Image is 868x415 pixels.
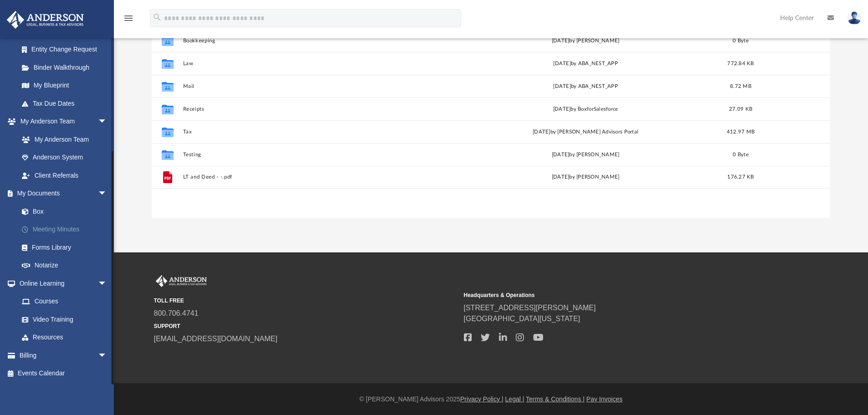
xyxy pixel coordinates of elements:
[154,309,199,317] a: 800.706.4741
[6,346,121,364] a: Billingarrow_drop_down
[460,395,503,403] a: Privacy Policy |
[154,275,209,287] img: Anderson Advisors Platinum Portal
[154,322,457,330] small: SUPPORT
[13,58,121,77] a: Binder Walkthrough
[452,150,718,159] div: [DATE] by [PERSON_NAME]
[98,113,116,131] span: arrow_drop_down
[727,174,754,179] span: 176.27 KB
[526,395,585,403] a: Terms & Conditions |
[183,174,448,180] button: LT and Deed - -.pdf
[452,59,718,67] div: [DATE] by ABA_NEST_APP
[6,274,116,292] a: Online Learningarrow_drop_down
[13,220,121,239] a: Meeting Minutes
[452,128,718,136] div: [DATE] by [PERSON_NAME] Advisors Portal
[13,310,112,328] a: Video Training
[114,395,868,404] div: © [PERSON_NAME] Advisors 2025
[98,184,116,203] span: arrow_drop_down
[152,12,162,22] i: search
[13,202,116,220] a: Box
[729,106,752,111] span: 27.09 KB
[4,11,87,29] img: Anderson Advisors Platinum Portal
[13,328,116,347] a: Resources
[183,61,448,67] button: Law
[183,38,448,44] button: Bookkeeping
[13,256,121,275] a: Notarize
[464,291,767,299] small: Headquarters & Operations
[183,129,448,135] button: Tax
[154,335,277,343] a: [EMAIL_ADDRESS][DOMAIN_NAME]
[13,149,116,167] a: Anderson System
[13,130,112,149] a: My Anderson Team
[183,152,448,158] button: Testing
[452,173,718,181] div: [DATE] by [PERSON_NAME]
[13,166,116,184] a: Client Referrals
[6,184,121,203] a: My Documentsarrow_drop_down
[183,106,448,112] button: Receipts
[13,292,116,311] a: Courses
[847,11,861,25] img: User Pic
[183,83,448,89] button: Mail
[452,82,718,90] div: [DATE] by ABA_NEST_APP
[452,105,718,113] div: [DATE] by BoxforSalesforce
[464,304,596,312] a: [STREET_ADDRESS][PERSON_NAME]
[152,29,831,218] div: grid
[154,297,457,305] small: TOLL FREE
[98,346,116,365] span: arrow_drop_down
[13,94,121,113] a: Tax Due Dates
[98,274,116,293] span: arrow_drop_down
[727,129,755,134] span: 412.97 MB
[6,364,121,383] a: Events Calendar
[13,77,116,95] a: My Blueprint
[727,61,754,66] span: 772.84 KB
[733,152,749,157] span: 0 Byte
[464,315,580,323] a: [GEOGRAPHIC_DATA][US_STATE]
[123,17,134,24] a: menu
[13,41,121,59] a: Entity Change Request
[730,83,751,88] span: 8.72 MB
[505,395,524,403] a: Legal |
[13,238,116,256] a: Forms Library
[586,395,622,403] a: Pay Invoices
[6,113,116,131] a: My Anderson Teamarrow_drop_down
[452,36,718,45] div: [DATE] by [PERSON_NAME]
[123,13,134,24] i: menu
[733,38,749,43] span: 0 Byte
